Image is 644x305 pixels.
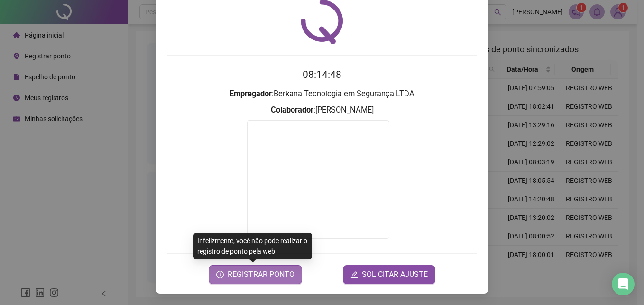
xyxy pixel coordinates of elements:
[216,271,224,278] span: clock-circle
[303,69,341,80] time: 08:14:48
[362,269,428,280] span: SOLICITAR AJUSTE
[271,105,313,114] strong: Colaborador
[230,89,272,98] strong: Empregador
[343,265,435,284] button: editSOLICITAR AJUSTE
[350,271,358,278] span: edit
[209,265,302,284] button: REGISTRAR PONTO
[612,273,635,295] div: Open Intercom Messenger
[167,88,477,100] h3: : Berkana Tecnologia em Segurança LTDA
[228,269,294,280] span: REGISTRAR PONTO
[193,233,312,259] div: Infelizmente, você não pode realizar o registro de ponto pela web
[167,104,477,116] h3: : [PERSON_NAME]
